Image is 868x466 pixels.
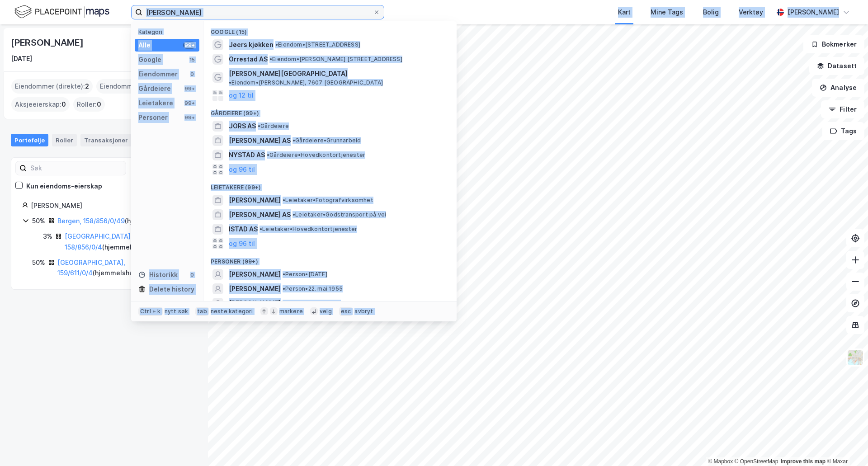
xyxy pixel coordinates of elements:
div: Eiendommer (Indirekte) : [96,79,182,94]
div: 15 [189,56,196,63]
div: 0 [189,271,196,278]
div: Mine Tags [651,7,683,18]
span: [PERSON_NAME] [229,195,281,206]
a: Improve this map [781,458,826,465]
div: 99+ [183,114,196,121]
button: og 96 til [229,164,255,175]
span: [PERSON_NAME] AS [229,209,291,220]
a: [GEOGRAPHIC_DATA], 158/856/0/4 [65,232,132,251]
span: 0 [97,99,101,110]
div: Leietakere (99+) [203,177,457,193]
span: Jøers kjøkken [229,39,274,50]
span: Eiendom • [PERSON_NAME], 7607 [GEOGRAPHIC_DATA] [229,79,383,86]
span: • [283,285,285,292]
div: [PERSON_NAME] [788,7,839,18]
div: [PERSON_NAME] [11,35,85,50]
span: Gårdeiere [258,122,289,130]
span: [PERSON_NAME] [229,298,281,309]
div: avbryt [354,308,373,315]
div: Personer (99+) [203,251,457,267]
span: • [283,197,285,203]
div: Gårdeiere [138,83,171,94]
span: ISTAD AS [229,224,258,235]
div: Eiendommer (direkte) : [11,79,93,94]
div: Google [138,54,161,65]
button: Bokmerker [803,35,864,53]
span: • [229,79,231,86]
div: Ctrl + k [138,307,163,316]
a: Mapbox [708,458,733,465]
div: 99+ [183,42,196,49]
span: [PERSON_NAME] [229,283,281,294]
div: Leietakere [138,98,173,108]
div: 3% [43,231,52,242]
div: Historikk [138,269,178,280]
div: ( hjemmelshaver ) [65,231,186,253]
span: • [283,271,285,278]
div: Transaksjoner [80,134,142,146]
div: markere [279,308,303,315]
div: Eiendommer [138,69,178,80]
span: • [275,41,278,48]
span: NYSTAD AS [229,150,265,160]
div: Gårdeiere (99+) [203,103,457,119]
button: Analyse [812,79,864,97]
span: Eiendom • [STREET_ADDRESS] [275,41,360,48]
span: Leietaker • Hovedkontortjenester [259,226,357,233]
span: Eiendom • [PERSON_NAME] [STREET_ADDRESS] [269,56,402,63]
div: 50% [32,257,45,268]
button: Filter [821,100,864,118]
span: • [283,300,285,306]
a: Bergen, 158/856/0/49 [57,217,125,225]
span: JORS AS [229,121,256,132]
a: OpenStreetMap [735,458,778,465]
div: 50% [32,216,45,226]
span: • [269,56,272,62]
div: ( hjemmelshaver ) [57,216,177,226]
div: velg [320,308,332,315]
div: Kun eiendoms-eierskap [26,181,102,192]
div: Bolig [703,7,719,18]
div: 2 [130,136,139,145]
div: Verktøy [739,7,763,18]
span: • [259,226,262,232]
iframe: Chat Widget [823,423,868,466]
div: Roller : [73,97,105,112]
span: • [292,211,295,218]
input: Søk på adresse, matrikkel, gårdeiere, leietakere eller personer [142,5,373,19]
button: Tags [822,122,864,140]
div: Portefølje [11,134,48,146]
span: • [258,122,260,129]
span: Orrestad AS [229,54,268,65]
button: Datasett [809,57,864,75]
span: 2 [85,81,89,92]
div: Kontrollprogram for chat [823,423,868,466]
span: • [292,137,295,144]
div: Kategori [138,28,199,35]
div: 0 [189,71,196,78]
div: Aksjeeierskap : [11,97,70,112]
div: Kart [618,7,631,18]
div: [PERSON_NAME] [31,200,186,211]
div: neste kategori [211,308,253,315]
div: tab [195,307,209,316]
div: Personer [138,112,168,123]
input: Søk [27,161,126,175]
div: Alle [138,40,151,51]
span: Gårdeiere • Grunnarbeid [292,137,361,144]
div: nytt søk [165,308,189,315]
div: [DATE] [11,53,32,64]
span: [PERSON_NAME] AS [229,135,291,146]
span: [PERSON_NAME][GEOGRAPHIC_DATA] [229,68,348,79]
div: esc [339,307,353,316]
img: Z [847,349,864,366]
span: [PERSON_NAME] [229,269,281,280]
span: Leietaker • Godstransport på vei [292,211,386,218]
div: Google (15) [203,21,457,38]
div: Roller [52,134,77,146]
div: Delete history [149,284,194,295]
button: og 12 til [229,90,254,101]
div: 99+ [183,99,196,107]
span: Person • 2. okt. 1976 [283,300,341,307]
span: • [267,151,269,158]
